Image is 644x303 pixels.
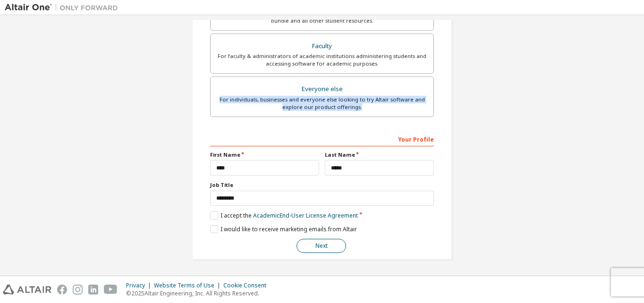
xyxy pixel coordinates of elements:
p: © 2025 Altair Engineering, Inc. All Rights Reserved. [126,289,272,297]
div: Website Terms of Use [154,282,223,289]
a: Academic End-User License Agreement [253,211,358,219]
div: Cookie Consent [223,282,272,289]
img: Altair One [5,3,123,12]
img: facebook.svg [57,285,67,295]
div: For faculty & administrators of academic institutions administering students and accessing softwa... [216,52,428,67]
img: youtube.svg [104,285,118,295]
img: altair_logo.svg [3,285,51,295]
div: For individuals, businesses and everyone else looking to try Altair software and explore our prod... [216,96,428,111]
div: Your Profile [210,131,434,146]
div: Faculty [216,40,428,53]
img: instagram.svg [73,285,83,295]
div: Everyone else [216,83,428,96]
img: linkedin.svg [88,285,98,295]
label: First Name [210,151,319,159]
button: Next [297,239,346,253]
label: I accept the [210,211,358,219]
label: Job Title [210,181,434,189]
label: Last Name [325,151,434,159]
label: I would like to receive marketing emails from Altair [210,225,357,233]
div: Privacy [126,282,154,289]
